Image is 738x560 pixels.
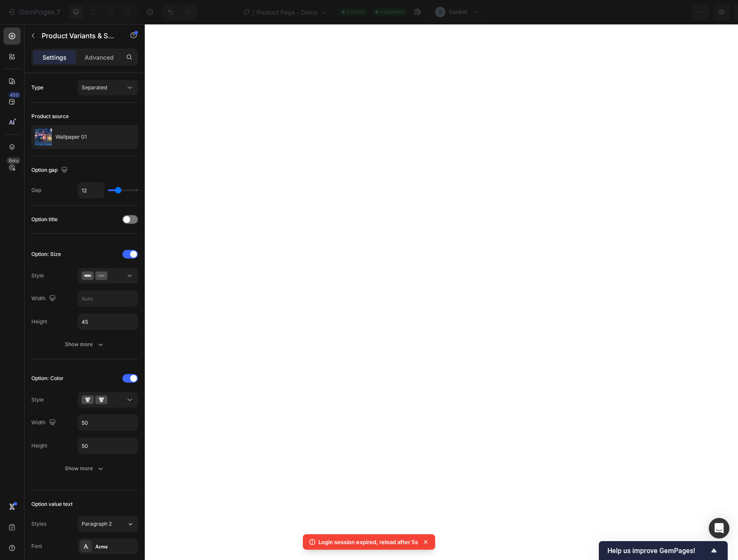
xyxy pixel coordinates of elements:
div: Height [31,318,47,326]
button: 7 [3,3,64,21]
div: Font [31,542,42,550]
span: Save [656,9,671,16]
div: Styles [31,520,46,528]
span: Assigned Products [571,8,626,17]
input: Auto [78,438,137,453]
h3: Control [449,8,467,16]
span: Paragraph 2 [82,520,112,528]
p: Settings [43,53,67,62]
div: Product source [31,113,69,120]
button: Show more [31,461,138,476]
div: Gap [31,186,41,194]
button: AControl [428,3,488,21]
div: Height [31,442,47,450]
div: Beta [6,157,21,164]
div: Style [31,396,44,404]
div: Style [31,272,44,280]
div: Type [31,84,43,91]
div: Acme [95,543,136,551]
div: Open Intercom Messenger [709,518,729,539]
p: Advanced [85,53,114,62]
div: Option: Size [31,250,61,258]
button: Show more [31,337,138,352]
button: Paragraph 2 [78,516,138,532]
div: Option title [31,216,58,223]
img: product feature img [35,128,52,146]
iframe: Design area [145,24,738,560]
div: 450 [8,91,21,98]
span: Separated [82,84,107,91]
button: Assigned Products [564,3,646,21]
div: Width [31,417,58,429]
div: Undo/Redo [162,3,197,21]
p: A [438,8,442,16]
div: Show more [65,464,105,473]
input: Auto [78,183,104,198]
button: Separated [78,80,138,95]
span: Published [380,8,404,16]
button: Save [649,3,677,21]
p: Product Variants & Swatches [42,30,115,41]
p: 7 [56,7,60,17]
button: Publish [681,3,717,21]
p: Wallpaper 01 [55,134,87,140]
div: Show more [65,340,105,349]
p: Login session expired, reload after 5s [318,538,418,546]
input: Auto [78,291,137,306]
div: Option gap [31,164,70,176]
input: Auto [78,415,137,430]
span: Product Page - Demo [256,8,317,17]
div: Width [31,293,58,304]
button: Show survey - Help us improve GemPages! [607,545,719,556]
span: Help us improve GemPages! [607,547,709,555]
div: Option value text [31,500,73,508]
input: Auto [78,314,137,329]
div: Publish [688,8,710,17]
div: Option: Color [31,374,64,382]
span: / [253,8,255,17]
span: Default [347,8,365,16]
